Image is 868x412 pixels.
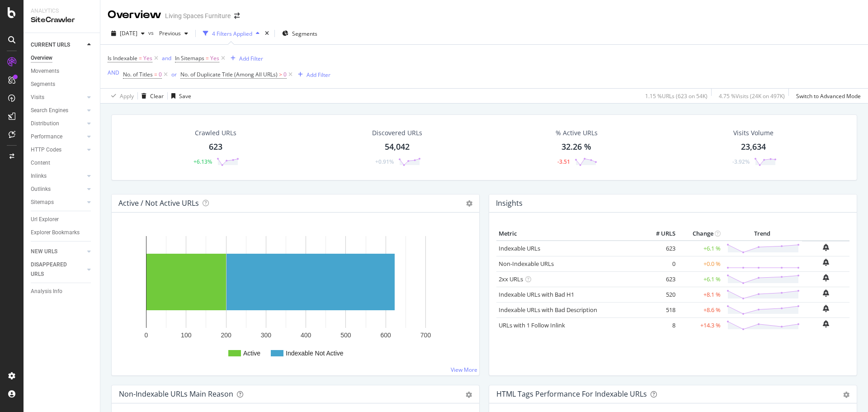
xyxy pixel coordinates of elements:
span: Previous [156,29,181,37]
a: Performance [31,132,85,142]
a: Explorer Bookmarks [31,228,94,237]
h4: Active / Not Active URLs [118,197,199,209]
div: Movements [31,66,59,76]
div: Explorer Bookmarks [31,228,80,237]
td: +6.1 % [678,241,723,256]
a: Analysis Info [31,287,94,296]
div: Outlinks [31,185,51,194]
td: 8 [642,317,678,333]
text: 300 [261,331,272,339]
span: Yes [143,52,152,65]
div: 4 Filters Applied [212,30,252,38]
div: bell-plus [823,274,829,281]
button: AND [108,68,119,77]
a: DISAPPEARED URLS [31,260,85,279]
div: and [162,54,171,62]
span: Is Indexable [108,54,137,62]
button: or [171,70,177,79]
div: bell-plus [823,305,829,312]
button: and [162,54,171,62]
text: 600 [381,331,392,339]
div: NEW URLS [31,247,57,256]
a: URLs with 1 Follow Inlink [499,321,565,329]
div: Inlinks [31,171,47,181]
div: Distribution [31,119,59,128]
div: Overview [108,7,161,23]
button: [DATE] [108,26,148,41]
div: Switch to Advanced Mode [796,92,861,100]
div: Sitemaps [31,198,54,207]
td: 520 [642,287,678,302]
div: Analytics [31,7,93,15]
div: SiteCrawler [31,15,93,25]
div: Visits Volume [733,128,774,137]
div: Add Filter [307,71,330,79]
div: Performance [31,132,62,142]
td: +8.1 % [678,287,723,302]
button: 4 Filters Applied [199,26,263,41]
td: +6.1 % [678,271,723,287]
div: Add Filter [239,55,263,62]
div: Save [179,92,191,100]
td: 0 [642,256,678,271]
text: 100 [181,331,192,339]
a: NEW URLS [31,247,85,256]
div: 32.26 % [561,141,591,153]
div: AND [108,69,119,76]
span: In Sitemaps [175,54,204,62]
div: +6.13% [193,158,212,166]
td: +14.3 % [678,317,723,333]
a: HTTP Codes [31,145,85,155]
text: 0 [145,331,148,339]
td: +0.0 % [678,256,723,271]
a: Inlinks [31,171,85,181]
div: 23,634 [741,141,766,153]
a: Movements [31,66,94,76]
a: View More [451,366,477,374]
button: Segments [278,26,321,41]
a: Url Explorer [31,215,94,224]
div: -3.92% [732,158,750,166]
div: 1.15 % URLs ( 623 on 54K ) [645,92,708,100]
div: bell-plus [823,244,829,251]
button: Save [168,89,191,103]
text: 200 [221,331,231,339]
div: 4.75 % Visits ( 24K on 497K ) [719,92,785,100]
span: No. of Duplicate Title (Among All URLs) [180,71,278,78]
span: = [206,54,209,62]
span: 0 [283,68,287,81]
span: 2025 Oct. 1st [120,29,137,37]
div: times [263,29,271,38]
div: Apply [120,92,134,100]
a: Outlinks [31,185,85,194]
div: +0.91% [375,158,394,166]
td: 623 [642,271,678,287]
div: Analysis Info [31,287,62,296]
a: Sitemaps [31,198,85,207]
svg: A chart. [119,227,469,368]
th: Metric [496,227,642,241]
div: HTML Tags Performance for Indexable URLs [496,389,647,398]
i: Options [466,200,472,207]
a: Content [31,158,94,168]
button: Clear [138,89,164,103]
button: Apply [108,89,134,103]
a: Visits [31,93,85,102]
th: Change [678,227,723,241]
a: 2xx URLs [499,275,523,283]
button: Switch to Advanced Mode [793,89,861,103]
div: Search Engines [31,106,68,115]
div: Living Spaces Furniture [165,11,231,20]
div: bell-plus [823,259,829,266]
div: or [171,71,177,78]
a: CURRENT URLS [31,40,85,50]
span: = [154,71,157,78]
td: 518 [642,302,678,317]
div: arrow-right-arrow-left [234,13,240,19]
button: Add Filter [294,69,330,80]
td: +8.6 % [678,302,723,317]
div: Clear [150,92,164,100]
a: Overview [31,53,94,63]
span: = [139,54,142,62]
